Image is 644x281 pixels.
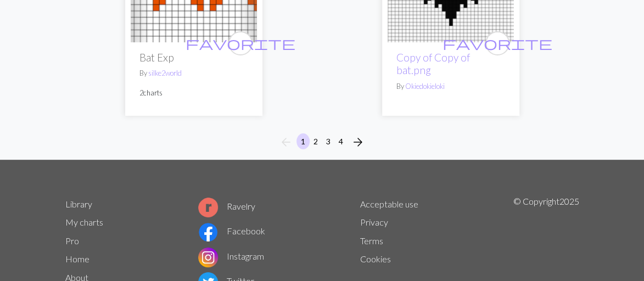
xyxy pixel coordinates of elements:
[228,31,253,55] button: favourite
[65,217,103,227] a: My charts
[198,222,218,242] img: Facebook logo
[322,133,335,149] button: 3
[198,248,218,267] img: Instagram logo
[186,32,295,54] i: favourite
[360,199,418,209] a: Acceptable use
[309,133,322,149] button: 2
[198,201,255,211] a: Ravelry
[198,198,218,217] img: Ravelry logo
[65,235,79,246] a: Pro
[347,133,369,151] button: Next
[139,51,248,64] h2: Bat Exp
[360,254,391,264] a: Cookies
[139,68,248,78] p: By
[360,217,388,227] a: Privacy
[296,133,310,149] button: 1
[198,251,264,261] a: Instagram
[334,133,348,149] button: 4
[396,51,470,76] a: Copy of Copy of bat.png
[360,235,383,246] a: Terms
[65,254,89,264] a: Home
[275,133,369,151] nav: Page navigation
[148,69,182,77] a: silke2world
[396,81,505,92] p: By
[198,226,265,236] a: Facebook
[351,136,365,149] i: Next
[186,35,295,52] span: favorite
[139,88,248,98] p: 2 charts
[443,35,552,52] span: favorite
[405,82,445,91] a: Okiedokieloki
[351,134,365,150] span: arrow_forward
[65,199,92,209] a: Library
[443,32,552,54] i: favourite
[485,31,509,55] button: favourite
